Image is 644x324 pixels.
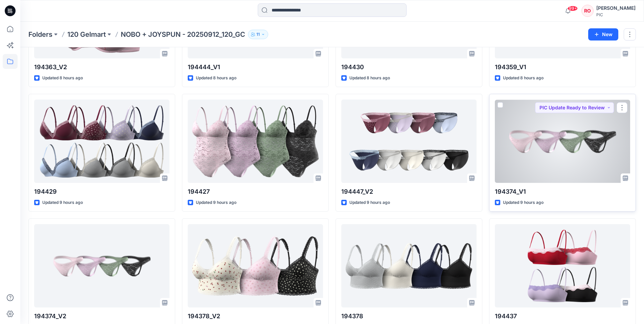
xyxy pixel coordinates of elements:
[588,28,618,40] button: New
[28,30,52,39] a: Folders
[188,187,323,196] p: 194427
[34,312,169,321] p: 194374_V2
[196,199,236,206] p: Updated 9 hours ago
[196,75,236,82] p: Updated 8 hours ago
[503,199,544,206] p: Updated 9 hours ago
[248,30,268,39] button: 11
[67,30,106,39] a: 120 Gelmart
[256,31,260,38] p: 11
[34,62,169,72] p: 194363_V2
[349,75,390,82] p: Updated 8 hours ago
[568,6,578,11] span: 99+
[34,224,169,307] a: 194374_V2
[341,100,477,183] a: 194447_V2
[495,62,630,72] p: 194359_V1
[42,199,83,206] p: Updated 9 hours ago
[581,5,594,17] div: RO
[188,224,323,307] a: 194378_V2
[341,312,477,321] p: 194378
[495,312,630,321] p: 194437
[503,75,544,82] p: Updated 8 hours ago
[121,30,245,39] p: NOBO + JOYSPUN - 20250912_120_GC
[495,187,630,196] p: 194374_V1
[188,62,323,72] p: 194444_V1
[34,187,169,196] p: 194429
[596,12,636,17] div: PIC
[188,100,323,183] a: 194427
[495,224,630,307] a: 194437
[495,100,630,183] a: 194374_V1
[341,187,477,196] p: 194447_V2
[188,312,323,321] p: 194378_V2
[42,75,83,82] p: Updated 8 hours ago
[341,62,477,72] p: 194430
[34,100,169,183] a: 194429
[341,224,477,307] a: 194378
[349,199,390,206] p: Updated 9 hours ago
[596,4,636,12] div: [PERSON_NAME]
